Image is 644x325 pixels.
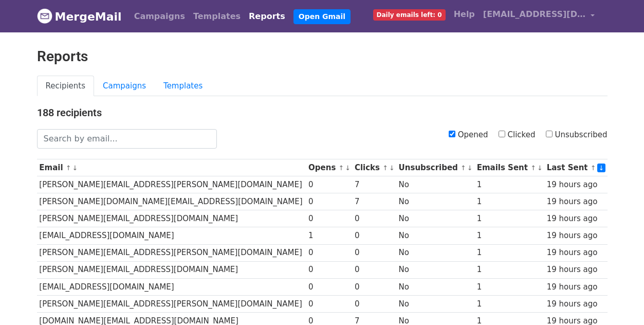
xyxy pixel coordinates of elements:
td: 1 [306,227,352,244]
a: Templates [189,6,245,27]
a: ↑ [591,164,596,172]
th: Unsubscribed [396,159,474,176]
img: MergeMail logo [37,8,52,24]
label: Unsubscribed [546,129,608,141]
td: 0 [352,227,396,244]
td: 19 hours ago [544,210,608,227]
td: No [396,176,474,193]
td: 0 [306,176,352,193]
td: 0 [306,295,352,312]
td: 7 [352,193,396,210]
td: No [396,227,474,244]
label: Opened [449,129,488,141]
td: 0 [306,193,352,210]
td: [PERSON_NAME][DOMAIN_NAME][EMAIL_ADDRESS][DOMAIN_NAME] [37,193,306,210]
h2: Reports [37,48,608,65]
td: No [396,295,474,312]
input: Search by email... [37,129,217,149]
th: Emails Sent [474,159,544,176]
td: 0 [352,244,396,261]
a: Open Gmail [293,9,351,24]
td: 0 [306,244,352,261]
td: 1 [474,227,544,244]
td: 7 [352,176,396,193]
td: [EMAIL_ADDRESS][DOMAIN_NAME] [37,227,306,244]
a: Help [450,4,479,25]
a: Campaigns [130,6,189,27]
span: Daily emails left: 0 [373,9,446,21]
td: 1 [474,295,544,312]
th: Last Sent [544,159,608,176]
a: Daily emails left: 0 [369,4,450,25]
input: Opened [449,131,455,137]
td: 0 [352,210,396,227]
a: ↑ [382,164,388,172]
a: ↓ [537,164,543,172]
a: [EMAIL_ADDRESS][DOMAIN_NAME] [479,4,599,28]
iframe: Chat Widget [593,276,644,325]
td: 19 hours ago [544,176,608,193]
th: Email [37,159,306,176]
a: Reports [245,6,289,27]
td: 19 hours ago [544,261,608,278]
td: [EMAIL_ADDRESS][DOMAIN_NAME] [37,278,306,295]
td: 1 [474,176,544,193]
a: ↑ [66,164,71,172]
a: ↓ [389,164,395,172]
td: 1 [474,278,544,295]
td: [PERSON_NAME][EMAIL_ADDRESS][DOMAIN_NAME] [37,261,306,278]
td: 0 [306,278,352,295]
input: Clicked [499,131,505,137]
a: ↓ [467,164,473,172]
span: [EMAIL_ADDRESS][DOMAIN_NAME] [483,8,586,21]
td: 0 [306,261,352,278]
td: [PERSON_NAME][EMAIL_ADDRESS][PERSON_NAME][DOMAIN_NAME] [37,176,306,193]
td: [PERSON_NAME][EMAIL_ADDRESS][PERSON_NAME][DOMAIN_NAME] [37,244,306,261]
a: Recipients [37,76,95,97]
td: 19 hours ago [544,244,608,261]
td: 19 hours ago [544,295,608,312]
td: 0 [352,278,396,295]
td: No [396,278,474,295]
h4: 188 recipients [37,106,608,119]
td: 0 [352,295,396,312]
td: 0 [352,261,396,278]
a: ↓ [72,164,78,172]
td: 19 hours ago [544,278,608,295]
td: 0 [306,210,352,227]
th: Clicks [352,159,396,176]
td: No [396,244,474,261]
td: No [396,210,474,227]
td: [PERSON_NAME][EMAIL_ADDRESS][DOMAIN_NAME] [37,210,306,227]
a: Campaigns [94,76,155,97]
td: 1 [474,244,544,261]
td: 1 [474,193,544,210]
a: ↓ [345,164,351,172]
th: Opens [306,159,352,176]
td: 19 hours ago [544,193,608,210]
td: 1 [474,210,544,227]
label: Clicked [499,129,536,141]
td: No [396,261,474,278]
a: ↑ [461,164,466,172]
td: 19 hours ago [544,227,608,244]
input: Unsubscribed [546,131,553,137]
td: [PERSON_NAME][EMAIL_ADDRESS][PERSON_NAME][DOMAIN_NAME] [37,295,306,312]
a: Templates [155,76,211,97]
td: 1 [474,261,544,278]
a: MergeMail [37,6,122,27]
td: No [396,193,474,210]
div: 聊天小组件 [593,276,644,325]
a: ↓ [597,164,606,172]
a: ↑ [339,164,344,172]
a: ↑ [530,164,536,172]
